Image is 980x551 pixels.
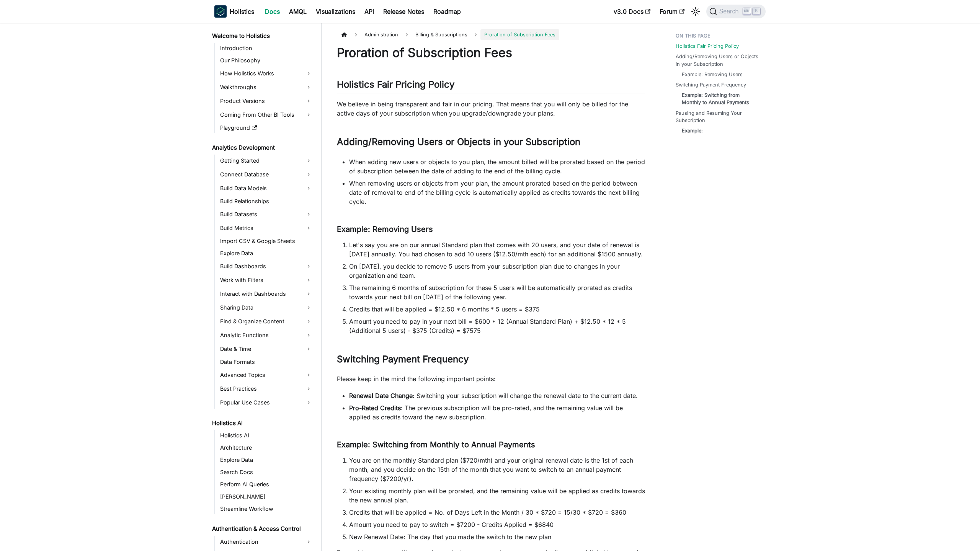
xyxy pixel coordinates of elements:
button: Search (Ctrl+K) [706,5,766,18]
li: The remaining 6 months of subscription for these 5 users will be automatically prorated as credit... [349,283,645,302]
a: Docs [260,5,284,18]
a: Product Versions [218,95,315,107]
a: Advanced Topics [218,369,315,381]
h2: Switching Payment Frequency [337,354,645,368]
li: : Switching your subscription will change the renewal date to the current date. [349,391,645,400]
a: Switching Payment Frequency [676,81,746,88]
a: How Holistics Works [218,67,315,80]
a: Find & Organize Content [218,315,315,328]
li: New Renewal Date: The day that you made the switch to the new plan [349,532,645,541]
h2: Holistics Fair Pricing Policy [337,79,645,93]
img: Holistics [214,5,227,18]
a: Build Data Models [218,182,315,194]
span: Administration [361,29,402,40]
a: v3.0 Docs [609,5,655,18]
button: Switch between dark and light mode (currently light mode) [689,5,702,18]
a: Analytic Functions [218,329,315,341]
a: Holistics AI [210,418,315,429]
h2: Adding/Removing Users or Objects in your Subscription [337,136,645,151]
span: Billing & Subscriptions [412,29,471,40]
a: Example: Removing Users [682,71,743,78]
a: Analytics Development [210,142,315,153]
a: Search Docs [218,467,315,478]
h3: Example: Removing Users [337,225,645,234]
h1: Proration of Subscription Fees [337,45,645,60]
nav: Breadcrumbs [337,29,645,40]
a: Best Practices [218,383,315,395]
a: Streamline Workflow [218,504,315,514]
a: Build Relationships [218,196,315,207]
li: When adding new users or objects to you plan, the amount billed will be prorated based on the per... [349,157,645,176]
a: Adding/Removing Users or Objects in your Subscription [676,53,761,67]
a: Connect Database [218,168,315,181]
kbd: K [753,8,760,15]
p: Please keep in the mind the following important points: [337,374,645,383]
a: Explore Data [218,248,315,259]
li: You are on the monthly Standard plan ($720/mth) and your original renewal date is the 1st of each... [349,456,645,483]
a: Roadmap [429,5,465,18]
a: Explore Data [218,455,315,465]
li: When removing users or objects from your plan, the amount prorated based on the period between da... [349,179,645,206]
strong: Example: [682,128,703,134]
a: Holistics AI [218,430,315,441]
li: : The previous subscription will be pro-rated, and the remaining value will be applied as credits... [349,403,645,422]
a: Data Formats [218,357,315,367]
a: Build Metrics [218,222,315,234]
a: Example: Switching from Monthly to Annual Payments [682,91,758,106]
li: Your existing monthly plan will be prorated, and the remaining value will be applied as credits t... [349,486,645,505]
a: Date & Time [218,343,315,355]
a: Visualizations [311,5,360,18]
a: Introduction [218,43,315,54]
a: Sharing Data [218,302,315,314]
a: Popular Use Cases [218,396,315,409]
a: Build Dashboards [218,260,315,272]
a: Playground [218,122,315,133]
li: Credits that will be applied = $12.50 * 6 months * 5 users = $375 [349,305,645,314]
a: Walkthroughs [218,81,315,93]
a: Forum [655,5,689,18]
li: Let's say you are on our annual Standard plan that comes with 20 users, and your date of renewal ... [349,240,645,259]
a: Holistics Fair Pricing Policy [676,42,739,50]
a: Work with Filters [218,274,315,286]
a: [PERSON_NAME] [218,491,315,502]
a: Architecture [218,442,315,453]
a: Our Philosophy [218,55,315,66]
a: Interact with Dashboards [218,288,315,300]
li: Amount you need to pay in your next bill = $600 * 12 (Annual Standard Plan) + $12.50 * 12 * 5 (Ad... [349,317,645,335]
a: Authentication & Access Control [210,523,315,534]
li: Amount you need to pay to switch = $7200 - Credits Applied = $6840 [349,520,645,529]
a: Pausing and Resuming Your Subscription [676,109,761,124]
a: Home page [337,29,351,40]
a: Welcome to Holistics [210,31,315,41]
a: API [360,5,379,18]
a: Example: [682,127,703,134]
strong: Example: Switching from Monthly to Annual Payments [337,440,535,449]
a: HolisticsHolistics [214,5,254,18]
a: Release Notes [379,5,429,18]
a: Authentication [218,536,315,548]
nav: Docs sidebar [207,23,322,551]
strong: Pro-Rated Credits [349,404,401,412]
li: On [DATE], you decide to remove 5 users from your subscription plan due to changes in your organi... [349,262,645,280]
p: We believe in being transparent and fair in our pricing. That means that you will only be billed ... [337,99,645,118]
b: Holistics [230,7,254,16]
a: AMQL [284,5,311,18]
strong: Example: Switching from Monthly to Annual Payments [682,92,749,105]
strong: Renewal Date Change [349,392,413,399]
a: Getting Started [218,155,315,167]
span: Search [717,8,743,15]
a: Perform AI Queries [218,479,315,490]
a: Build Datasets [218,208,315,220]
li: Credits that will be applied = No. of Days Left in the Month / 30 * $720 = 15/30 * $720 = $360 [349,508,645,517]
a: Import CSV & Google Sheets [218,236,315,246]
a: Coming From Other BI Tools [218,109,315,121]
span: Proration of Subscription Fees [480,29,559,40]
